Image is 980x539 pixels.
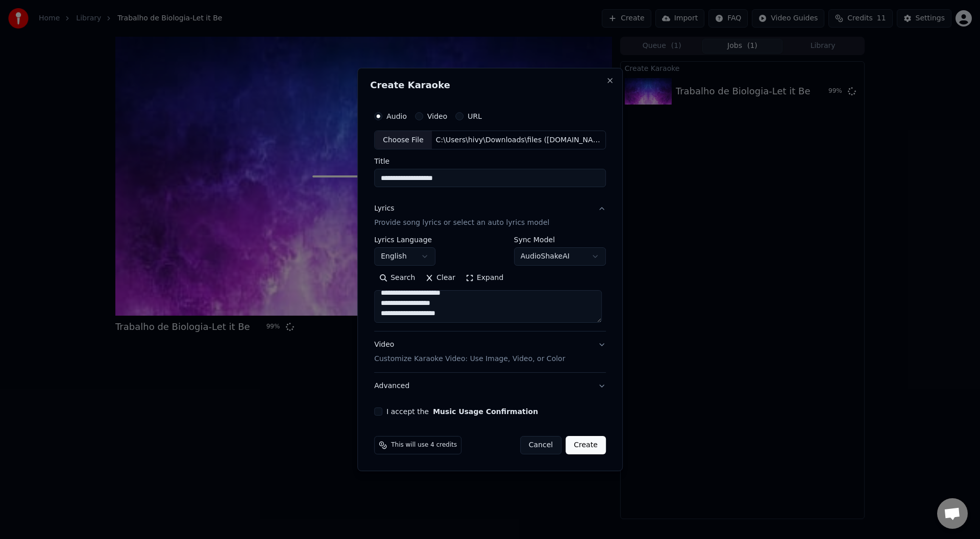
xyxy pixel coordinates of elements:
div: Choose File [375,131,432,149]
button: Cancel [520,436,561,454]
div: C:\Users\hivy\Downloads\files ([DOMAIN_NAME]) (3)\Design sem nome (2).mp3 [432,135,605,145]
button: Expand [460,270,508,287]
label: Audio [386,113,407,120]
button: Advanced [374,373,606,399]
div: Lyrics [374,204,394,214]
p: Provide song lyrics or select an auto lyrics model [374,218,549,228]
button: Create [566,436,606,454]
label: Title [374,158,606,165]
h2: Create Karaoke [370,81,610,90]
div: LyricsProvide song lyrics or select an auto lyrics model [374,237,606,331]
button: LyricsProvide song lyrics or select an auto lyrics model [374,196,606,237]
label: Lyrics Language [374,237,435,244]
label: URL [468,113,482,120]
label: Sync Model [514,237,606,244]
div: Video [374,340,565,365]
label: Video [427,113,447,120]
span: This will use 4 credits [391,441,457,449]
button: Clear [420,270,460,287]
label: I accept the [386,408,538,415]
button: VideoCustomize Karaoke Video: Use Image, Video, or Color [374,332,606,373]
button: I accept the [433,408,538,415]
p: Customize Karaoke Video: Use Image, Video, or Color [374,354,565,364]
button: Search [374,270,420,287]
